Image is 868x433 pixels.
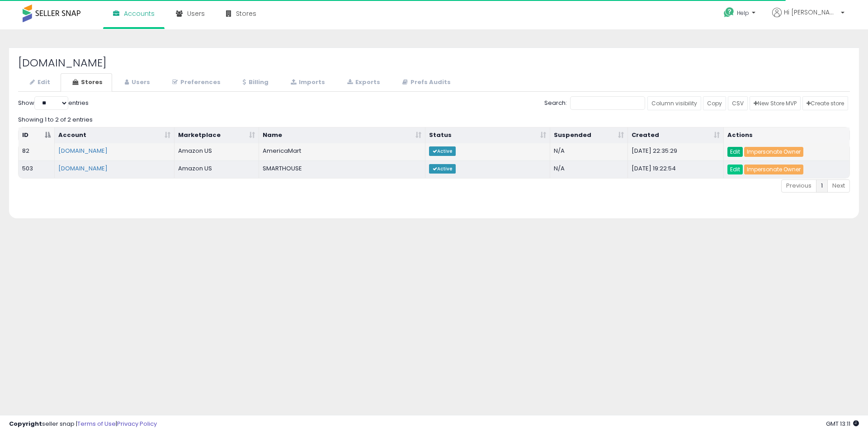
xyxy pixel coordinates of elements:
th: Created: activate to sort column ascending [628,127,724,144]
th: Marketplace: activate to sort column ascending [175,127,259,144]
a: Copy [703,96,726,110]
i: Get Help [723,7,735,18]
th: Actions [724,127,849,144]
td: [DATE] 22:35:29 [628,143,724,160]
th: Name: activate to sort column ascending [259,127,425,144]
span: Stores [236,9,256,18]
label: Search: [544,96,645,110]
a: Stores [61,73,112,92]
a: Billing [231,73,278,92]
td: SMARTHOUSE [259,160,425,178]
td: N/A [550,143,628,160]
a: Prefs Audits [391,73,460,92]
span: New Store MVP [754,99,797,107]
th: Account: activate to sort column ascending [55,127,175,144]
a: Impersonate Owner [744,165,803,174]
span: Accounts [124,9,155,18]
label: Show entries [18,96,89,110]
td: N/A [550,160,628,178]
th: Suspended: activate to sort column ascending [550,127,628,144]
th: Status: activate to sort column ascending [425,127,550,144]
span: Help [737,9,749,17]
a: Preferences [160,73,230,92]
span: Active [429,164,456,174]
a: New Store MVP [750,96,801,110]
a: Next [827,179,850,193]
span: CSV [732,99,744,107]
div: Showing 1 to 2 of 2 entries [18,112,850,124]
a: Create store [802,96,848,110]
span: Active [429,146,456,156]
select: Showentries [34,96,68,110]
td: [DATE] 19:22:54 [628,160,724,178]
span: Column visibility [651,99,697,107]
div: seller snap | | [9,420,157,428]
a: Terms of Use [77,419,116,428]
a: Users [113,73,160,92]
h2: [DOMAIN_NAME] [18,57,850,69]
span: Copy [707,99,722,107]
a: Edit [727,147,743,157]
a: CSV [728,96,748,110]
a: Imports [279,73,335,92]
span: Hi [PERSON_NAME] [784,8,838,17]
a: Impersonate Owner [744,147,803,157]
td: AmericaMart [259,143,425,160]
a: Privacy Policy [117,419,157,428]
a: Previous [781,179,816,193]
a: 1 [816,179,828,193]
input: Search: [570,96,645,110]
a: Column visibility [647,96,701,110]
a: [DOMAIN_NAME] [58,146,108,155]
span: Users [187,9,205,18]
a: Edit [18,73,60,92]
a: Hi [PERSON_NAME] [772,8,844,28]
a: Exports [335,73,390,92]
td: Amazon US [175,143,259,160]
a: Edit [727,165,743,174]
td: Amazon US [175,160,259,178]
a: [DOMAIN_NAME] [58,164,108,173]
strong: Copyright [9,419,42,428]
span: Create store [807,99,844,107]
span: 2025-09-11 13:11 GMT [826,419,859,428]
th: ID: activate to sort column descending [19,127,55,144]
td: 82 [19,143,55,160]
td: 503 [19,160,55,178]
